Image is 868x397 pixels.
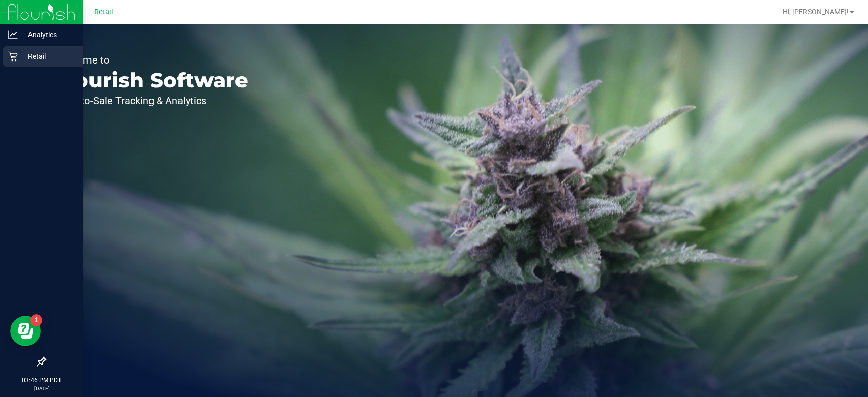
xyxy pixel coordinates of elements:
[94,8,113,16] span: Retail
[5,385,79,392] p: [DATE]
[18,50,79,63] p: Retail
[783,8,849,16] span: Hi, [PERSON_NAME]!
[55,55,248,65] p: Welcome to
[5,376,79,385] p: 03:46 PM PDT
[30,314,42,326] iframe: Resource center unread badge
[55,70,248,90] p: Flourish Software
[55,96,248,106] p: Seed-to-Sale Tracking & Analytics
[18,28,79,41] p: Analytics
[10,316,41,346] iframe: Resource center
[8,51,18,62] inline-svg: Retail
[8,29,18,40] inline-svg: Analytics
